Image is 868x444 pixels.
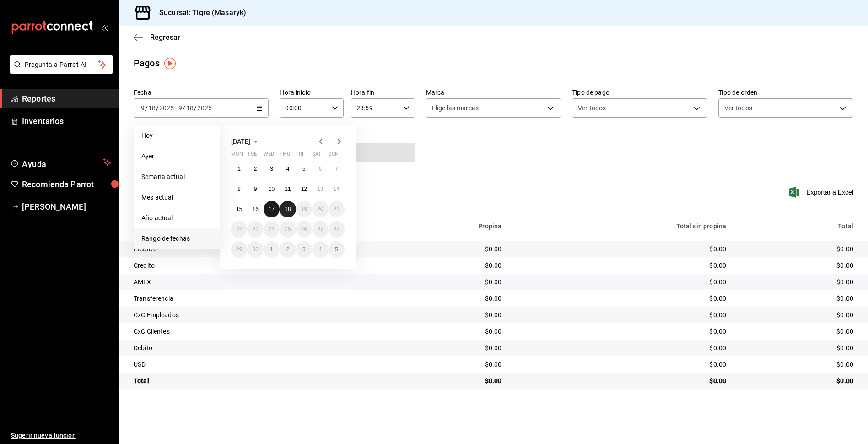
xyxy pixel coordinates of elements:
abbr: September 20, 2025 [317,206,323,212]
abbr: September 16, 2025 [252,206,258,212]
abbr: October 3, 2025 [302,246,306,253]
span: / [183,104,185,112]
span: / [145,104,148,112]
label: Fecha [134,89,269,96]
input: -- [140,104,145,112]
span: - [175,104,177,112]
label: Hora fin [351,89,415,96]
input: ---- [159,104,174,112]
span: Ver todos [578,103,606,113]
div: $0.00 [516,277,726,287]
div: Transferencia [134,294,370,303]
input: -- [186,104,194,112]
div: CxC Empleados [134,310,370,319]
button: October 3, 2025 [296,241,312,258]
div: $0.00 [516,294,726,303]
button: October 4, 2025 [312,241,328,258]
input: -- [148,104,156,112]
button: September 6, 2025 [312,161,328,177]
div: $0.00 [384,343,501,352]
span: / [156,104,159,112]
div: $0.00 [384,244,501,254]
div: $0.00 [741,343,853,352]
abbr: September 4, 2025 [286,166,290,172]
div: $0.00 [384,327,501,336]
span: Año actual [141,213,212,223]
abbr: September 25, 2025 [285,226,291,233]
button: September 29, 2025 [231,241,247,258]
div: Total [741,222,853,230]
span: Recomienda Parrot [22,178,111,190]
button: September 2, 2025 [247,161,263,177]
abbr: Tuesday [247,151,256,161]
button: October 5, 2025 [329,241,345,258]
abbr: September 14, 2025 [334,186,340,192]
div: $0.00 [384,294,501,303]
div: AMEX [134,277,370,287]
button: Pregunta a Parrot AI [10,55,113,74]
abbr: September 29, 2025 [236,246,242,253]
button: September 19, 2025 [296,201,312,217]
abbr: October 2, 2025 [286,246,290,253]
div: Pagos [134,56,160,70]
div: $0.00 [516,343,726,352]
input: ---- [197,104,212,112]
div: $0.00 [516,360,726,369]
button: September 21, 2025 [329,201,345,217]
span: Regresar [150,33,180,42]
abbr: Sunday [329,151,339,161]
abbr: September 15, 2025 [236,206,242,212]
div: $0.00 [384,360,501,369]
button: September 4, 2025 [280,161,296,177]
button: September 25, 2025 [280,221,296,238]
abbr: September 26, 2025 [301,226,307,233]
div: $0.00 [741,277,853,287]
button: September 10, 2025 [264,181,280,197]
h3: Sucursal: Tigre (Masaryk) [152,7,246,18]
span: Exportar a Excel [791,187,853,198]
abbr: September 7, 2025 [335,166,338,172]
div: $0.00 [741,310,853,319]
div: $0.00 [384,261,501,270]
button: September 1, 2025 [231,161,247,177]
label: Marca [426,89,561,96]
div: $0.00 [384,376,501,385]
label: Tipo de pago [572,89,707,96]
abbr: September 22, 2025 [236,226,242,233]
button: September 28, 2025 [329,221,345,238]
span: Hoy [141,131,212,141]
div: $0.00 [516,261,726,270]
button: September 26, 2025 [296,221,312,238]
abbr: Thursday [280,151,290,161]
button: September 23, 2025 [247,221,263,238]
div: $0.00 [516,310,726,319]
button: Regresar [134,33,180,42]
abbr: September 30, 2025 [252,246,258,253]
abbr: September 21, 2025 [334,206,340,212]
div: Total [134,376,370,385]
span: Ayuda [22,157,99,168]
abbr: September 19, 2025 [301,206,307,212]
div: $0.00 [384,277,501,287]
label: Hora inicio [280,89,344,96]
span: Reportes [22,92,111,105]
abbr: Friday [296,151,303,161]
span: Elige las marcas [432,103,479,113]
button: September 13, 2025 [312,181,328,197]
img: Tooltip marker [164,58,176,69]
abbr: September 23, 2025 [252,226,258,233]
button: September 12, 2025 [296,181,312,197]
div: $0.00 [741,327,853,336]
abbr: September 18, 2025 [285,206,291,212]
abbr: October 4, 2025 [318,246,322,253]
span: Semana actual [141,172,212,182]
input: -- [178,104,183,112]
div: Credito [134,261,370,270]
button: September 30, 2025 [247,241,263,258]
abbr: Monday [231,151,243,161]
div: $0.00 [741,294,853,303]
span: Ayer [141,152,212,161]
button: September 27, 2025 [312,221,328,238]
div: $0.00 [741,360,853,369]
